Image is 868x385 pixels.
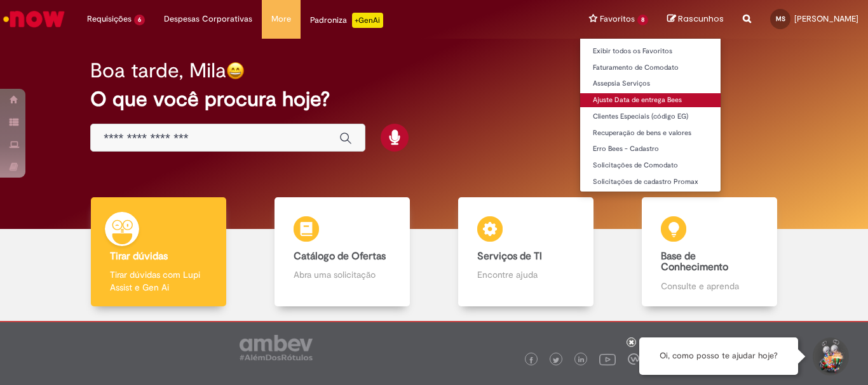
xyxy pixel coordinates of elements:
[628,353,639,365] img: logo_footer_workplace.png
[477,268,574,281] p: Encontre ajuda
[434,197,618,307] a: Serviços de TI Encontre ajuda
[1,6,67,32] img: ServiceNow
[580,142,721,156] a: Erro Bees - Cadastro
[667,13,724,25] a: Rascunhos
[553,357,559,363] img: logo_footer_twitter.png
[110,268,207,294] p: Tirar dúvidas com Lupi Assist e Gen Ai
[110,250,168,263] b: Tirar dúvidas
[580,126,721,140] a: Recuperação de bens e valores
[637,15,648,25] span: 8
[661,280,757,292] p: Consulte e aprenda
[250,197,434,307] a: Catálogo de Ofertas Abra uma solicitação
[134,15,145,25] span: 6
[794,13,858,24] span: [PERSON_NAME]
[580,61,721,75] a: Faturamento de Comodato
[164,13,252,25] span: Despesas Corporativas
[580,77,721,91] a: Assepsia Serviços
[240,335,313,360] img: logo_footer_ambev_rotulo_gray.png
[776,15,785,23] span: MS
[310,13,383,28] div: Padroniza
[811,337,849,375] button: Iniciar Conversa de Suporte
[271,13,291,25] span: More
[477,250,542,263] b: Serviços de TI
[600,13,635,25] span: Favoritos
[678,13,724,25] span: Rascunhos
[294,250,386,263] b: Catálogo de Ofertas
[580,159,721,173] a: Solicitações de Comodato
[528,357,534,363] img: logo_footer_facebook.png
[580,38,721,192] ul: Favoritos
[580,110,721,124] a: Clientes Especiais (código EG)
[226,62,245,80] img: happy-face.png
[578,356,585,364] img: logo_footer_linkedin.png
[67,197,250,307] a: Tirar dúvidas Tirar dúvidas com Lupi Assist e Gen Ai
[87,13,132,25] span: Requisições
[90,88,778,110] h2: O que você procura hoje?
[580,44,721,58] a: Exibir todos os Favoritos
[661,250,728,274] b: Base de Conhecimento
[294,268,390,281] p: Abra uma solicitação
[580,93,721,107] a: Ajuste Data de entrega Bees
[599,351,616,367] img: logo_footer_youtube.png
[639,337,798,375] div: Oi, como posso te ajudar hoje?
[352,13,383,28] p: +GenAi
[580,175,721,189] a: Solicitações de cadastro Promax
[90,60,226,82] h2: Boa tarde, Mila
[618,197,801,307] a: Base de Conhecimento Consulte e aprenda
